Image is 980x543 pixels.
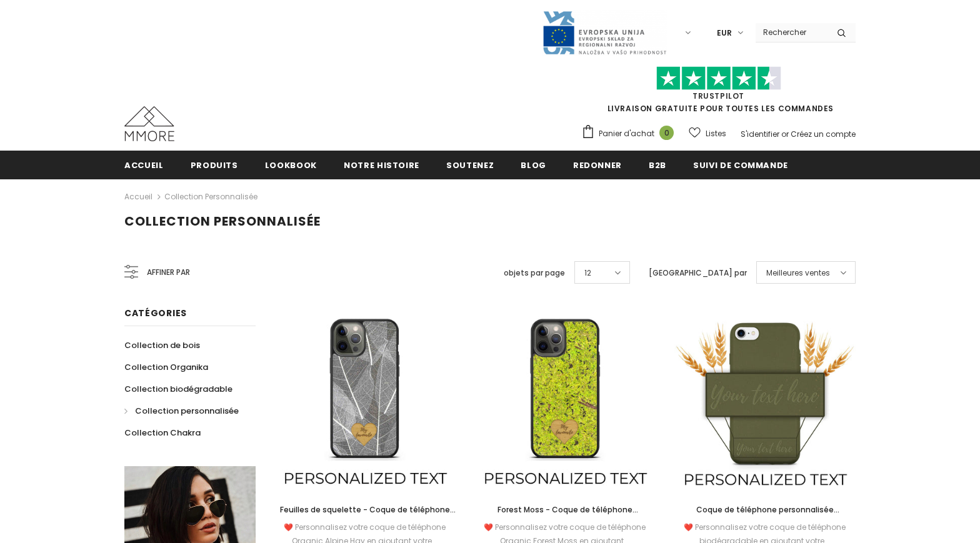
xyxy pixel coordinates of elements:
a: Collection de bois [124,334,200,356]
a: Blog [521,151,546,179]
a: TrustPilot [692,91,744,101]
span: Meilleures ventes [766,267,830,279]
span: Collection personnalisée [124,212,321,230]
span: Blog [521,159,546,171]
a: Feuilles de squelette - Coque de téléphone personnalisée - Cadeau personnalisé [274,503,456,517]
a: Accueil [124,189,152,204]
span: Forest Moss - Coque de téléphone personnalisée - Cadeau personnalisé [492,504,638,529]
a: Listes [689,122,726,144]
span: B2B [649,159,666,171]
a: Collection personnalisée [124,400,239,422]
a: Panier d'achat 0 [581,124,680,143]
label: [GEOGRAPHIC_DATA] par [649,267,747,279]
a: Collection Chakra [124,422,201,444]
span: Accueil [124,159,164,171]
a: Forest Moss - Coque de téléphone personnalisée - Cadeau personnalisé [474,503,656,517]
span: Collection personnalisée [135,405,239,417]
a: Collection Organika [124,356,208,378]
a: Créez un compte [791,129,856,139]
span: 0 [659,126,674,140]
img: Javni Razpis [542,10,667,56]
a: Coque de téléphone personnalisée biodégradable - Vert olive [674,503,856,517]
span: soutenez [446,159,494,171]
label: objets par page [504,267,565,279]
span: or [781,129,789,139]
span: Collection Organika [124,361,208,373]
span: Collection Chakra [124,427,201,439]
input: Search Site [756,23,827,41]
a: Produits [191,151,238,179]
a: Lookbook [265,151,317,179]
span: Produits [191,159,238,171]
a: Javni Razpis [542,27,667,37]
span: Feuilles de squelette - Coque de téléphone personnalisée - Cadeau personnalisé [280,504,456,529]
span: Notre histoire [344,159,419,171]
span: EUR [717,27,732,39]
span: Listes [706,127,726,140]
a: Suivi de commande [693,151,788,179]
span: Coque de téléphone personnalisée biodégradable - Vert olive [696,504,839,529]
a: Collection biodégradable [124,378,232,400]
span: Collection biodégradable [124,383,232,395]
img: Cas MMORE [124,106,174,141]
span: Catégories [124,307,187,319]
span: Redonner [573,159,622,171]
a: Collection personnalisée [164,191,257,202]
a: Accueil [124,151,164,179]
span: Collection de bois [124,339,200,351]
a: B2B [649,151,666,179]
span: Panier d'achat [599,127,654,140]
span: 12 [584,267,591,279]
a: soutenez [446,151,494,179]
span: Suivi de commande [693,159,788,171]
span: Lookbook [265,159,317,171]
span: LIVRAISON GRATUITE POUR TOUTES LES COMMANDES [581,72,856,114]
a: Redonner [573,151,622,179]
a: S'identifier [741,129,779,139]
span: Affiner par [147,266,190,279]
img: Faites confiance aux étoiles pilotes [656,66,781,91]
a: Notre histoire [344,151,419,179]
